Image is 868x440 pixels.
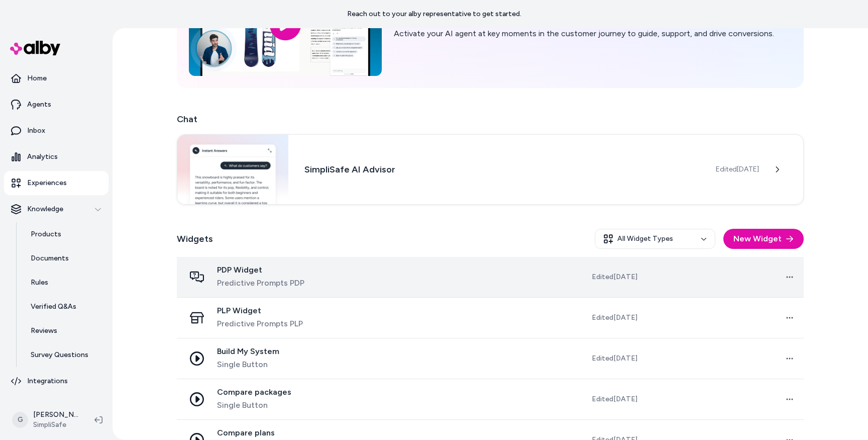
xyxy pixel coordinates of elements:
[217,318,303,330] span: Predictive Prompts PLP
[304,162,700,177] h3: SimpliSafe AI Advisor
[592,313,637,323] span: Edited [DATE]
[33,420,78,430] span: SimpliSafe
[31,326,57,336] p: Reviews
[31,302,76,312] p: Verified Q&As
[217,428,275,438] span: Compare plans
[4,93,108,117] a: Agents
[21,319,108,343] a: Reviews
[4,145,108,169] a: Analytics
[21,246,108,271] a: Documents
[27,126,45,136] p: Inbox
[217,387,291,397] span: Compare packages
[27,204,63,214] p: Knowledge
[217,359,279,371] span: Single Button
[4,119,108,143] a: Inbox
[31,229,61,239] p: Products
[4,369,108,393] a: Integrations
[217,399,291,411] span: Single Button
[177,112,804,126] h2: Chat
[21,271,108,295] a: Rules
[347,9,521,19] p: Reach out to your alby representative to get started.
[217,277,304,289] span: Predictive Prompts PDP
[177,134,804,205] a: Chat widgetSimpliSafe AI AdvisorEdited[DATE]
[217,346,279,357] span: Build My System
[27,178,67,188] p: Experiences
[33,410,78,420] p: [PERSON_NAME]
[723,229,804,249] button: New Widget
[6,404,86,436] button: G[PERSON_NAME]SimpliSafe
[394,28,774,40] p: Activate your AI agent at key moments in the customer journey to guide, support, and drive conver...
[31,350,88,360] p: Survey Questions
[716,164,759,174] span: Edited [DATE]
[177,135,288,204] img: Chat widget
[4,171,108,195] a: Experiences
[21,343,108,367] a: Survey Questions
[31,253,69,263] p: Documents
[21,295,108,319] a: Verified Q&As
[4,66,108,91] a: Home
[12,412,28,428] span: G
[31,278,48,288] p: Rules
[27,152,58,162] p: Analytics
[27,73,47,83] p: Home
[27,100,51,110] p: Agents
[217,306,303,316] span: PLP Widget
[4,197,108,221] button: Knowledge
[177,232,213,246] h2: Widgets
[592,394,637,404] span: Edited [DATE]
[10,41,60,55] img: alby Logo
[217,265,304,275] span: PDP Widget
[595,229,715,249] button: All Widget Types
[592,354,637,364] span: Edited [DATE]
[27,376,68,386] p: Integrations
[21,222,108,246] a: Products
[592,272,637,282] span: Edited [DATE]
